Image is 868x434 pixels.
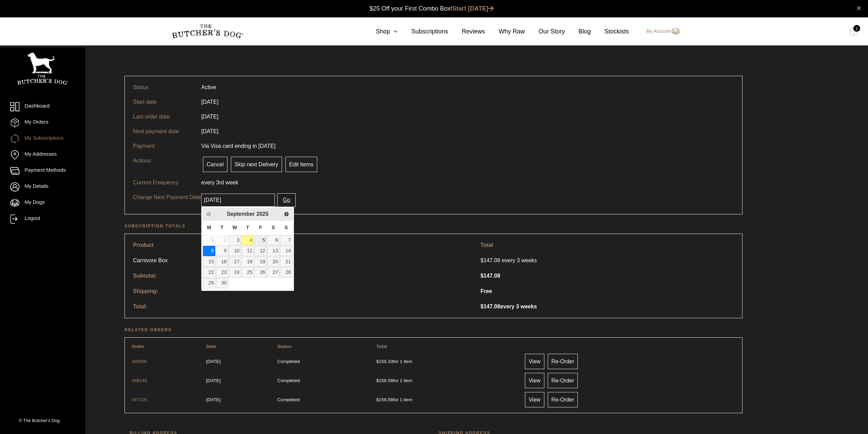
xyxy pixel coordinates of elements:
a: 15 [203,257,215,267]
a: 27 [267,267,279,277]
span: every 3rd [201,180,224,185]
a: Our Story [525,27,565,36]
span: Total [376,344,387,349]
a: 26 [254,267,267,277]
a: Shop [362,27,398,36]
a: 25 [241,267,254,277]
a: Stockists [591,27,629,36]
a: 8 [203,246,215,256]
th: Product [129,238,476,252]
span: Thursday [246,225,249,230]
a: View order number 87105 [132,397,147,402]
a: 14 [280,246,292,256]
a: 21 [280,257,292,267]
span: $ [376,397,379,402]
a: 13 [267,246,279,256]
td: every 3 weeks [476,253,738,268]
span: September [227,211,255,217]
span: 156.33 [376,359,393,364]
a: View order number 88148 [132,378,147,383]
span: week [225,180,238,185]
span: Via Visa card ending in [DATE] [201,143,276,149]
td: Status [129,80,197,95]
span: Order [132,344,144,349]
a: View [525,354,544,369]
a: Edit Items [285,157,317,172]
th: Subtotal: [129,268,476,283]
span: 147.08 [481,273,500,279]
a: Subscriptions [398,27,448,36]
th: Shipping: [129,284,476,298]
a: 30 [216,278,228,288]
a: close [856,4,861,12]
h2: Subscription totals [124,223,742,229]
a: 12 [254,246,267,256]
a: 22 [203,267,215,277]
img: TBD_Cart-Full.png [849,27,858,36]
a: My Account [639,27,679,36]
a: 28 [280,267,292,277]
a: 19 [254,257,267,267]
span: Tuesday [220,225,223,230]
time: 1748820299 [206,397,221,402]
a: Start [DATE] [452,5,494,12]
a: 11 [241,246,254,256]
a: 16 [216,257,228,267]
span: 2025 [256,211,269,217]
td: Completed [275,371,373,390]
span: Sunday [284,225,288,230]
a: Why Raw [485,27,525,36]
td: for 1 item [373,390,520,409]
span: 147.08 [481,256,502,265]
a: My Dogs [10,198,75,208]
a: 23 [216,267,228,277]
a: 10 [229,246,241,256]
span: Status [277,344,292,349]
a: 18 [241,257,254,267]
button: Go [277,193,295,207]
a: 24 [229,267,241,277]
a: Logout [10,214,75,224]
time: 1750634725 [206,378,221,383]
span: $ [481,273,484,279]
a: Re-Order [548,373,578,388]
a: 9 [216,246,228,256]
time: 1752017927 [206,359,221,364]
span: $ [376,378,379,383]
span: 156.58 [376,397,393,402]
a: 7 [280,235,292,245]
a: 29 [203,278,215,288]
a: Dashboard [10,102,75,111]
a: View [525,392,544,407]
span: $ [376,359,379,364]
p: Change Next Payment Date [133,193,201,201]
a: Blog [565,27,591,36]
div: 1 [853,25,860,32]
a: 3 [229,235,241,245]
a: Re-Order [548,392,578,407]
a: My Details [10,182,75,192]
td: [DATE] [197,95,222,109]
h2: Related orders [124,326,742,333]
span: Saturday [271,225,275,230]
span: Date [206,344,216,349]
td: Start date [129,95,197,109]
a: Carnivore Box [133,256,201,265]
a: Payment Methods [10,166,75,176]
td: Last order date [129,109,197,124]
img: TBD_Portrait_Logo_White.png [17,53,68,85]
p: Current Frequency [133,179,201,187]
a: 5 [254,235,267,245]
td: Payment [129,139,197,153]
a: My Orders [10,118,75,127]
td: Next payment date [129,124,197,139]
a: Reviews [448,27,485,36]
td: Completed [275,352,373,370]
span: Monday [207,225,211,230]
a: My Subscriptions [10,134,75,143]
td: every 3 weeks [476,299,738,314]
a: 6 [267,235,279,245]
span: Wednesday [233,225,237,230]
a: 17 [229,257,241,267]
td: for 1 item [373,352,520,370]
